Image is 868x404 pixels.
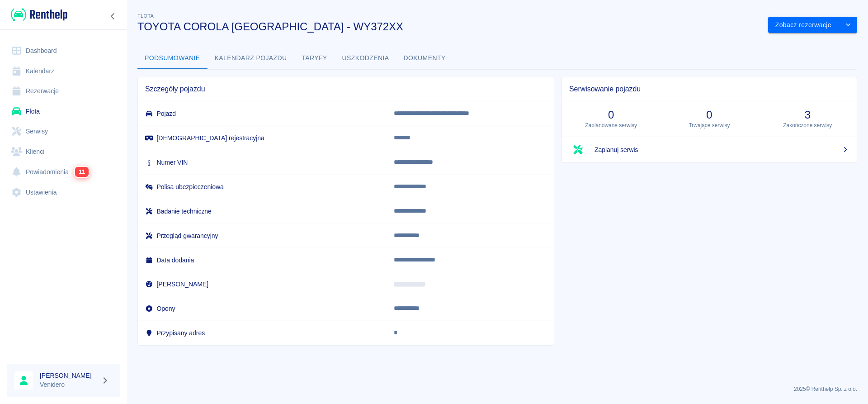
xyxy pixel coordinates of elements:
button: Zobacz rezerwacje [768,17,839,33]
a: Rezerwacje [7,81,120,101]
h6: Opony [145,304,379,313]
h6: [DEMOGRAPHIC_DATA] rejestracyjna [145,133,379,143]
h6: Przypisany adres [145,328,379,337]
a: Serwisy [7,121,120,142]
a: 3Zakończone serwisy [759,101,857,137]
button: Taryfy [294,48,335,69]
p: Venidero [40,380,98,390]
button: Zwiń nawigację [106,10,120,22]
h3: 3 [766,109,849,121]
h6: Data dodania [145,256,379,265]
button: Dokumenty [396,48,453,69]
a: Ustawienia [7,182,120,203]
h6: [PERSON_NAME] [145,280,379,289]
button: Kalendarz pojazdu [208,48,294,69]
h6: Przegląd gwarancyjny [145,231,379,240]
a: 0Trwające serwisy [660,101,758,137]
h3: TOYOTA COROLA [GEOGRAPHIC_DATA] - WY372XX [137,20,761,33]
h6: Badanie techniczne [145,207,379,216]
img: Renthelp logo [11,7,67,22]
p: Trwające serwisy [667,121,751,129]
a: Dashboard [7,41,120,61]
a: Flota [7,101,120,122]
a: 0Zaplanowane serwisy [562,101,660,137]
button: drop-down [839,17,857,33]
button: Podsumowanie [137,48,208,69]
h6: Polisa ubezpieczeniowa [145,182,379,191]
span: Zaplanuj serwis [594,145,849,155]
a: Klienci [7,142,120,162]
span: Szczegóły pojazdu [145,85,547,94]
p: 2025 © Renthelp Sp. z o.o. [137,385,857,393]
a: Renthelp logo [7,7,67,22]
a: Zaplanuj serwis [562,137,857,162]
p: Zakończone serwisy [766,121,849,129]
p: Zaplanowane serwisy [569,121,653,129]
a: Powiadomienia11 [7,162,120,182]
h6: [PERSON_NAME] [40,371,98,380]
a: Kalendarz [7,61,120,81]
h3: 0 [667,109,751,121]
span: Serwisowanie pojazdu [569,85,849,94]
span: 11 [75,167,89,177]
h6: Pojazd [145,109,379,118]
button: Uszkodzenia [335,48,396,69]
span: Flota [137,13,154,19]
h3: 0 [569,109,653,121]
h6: Numer VIN [145,158,379,167]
